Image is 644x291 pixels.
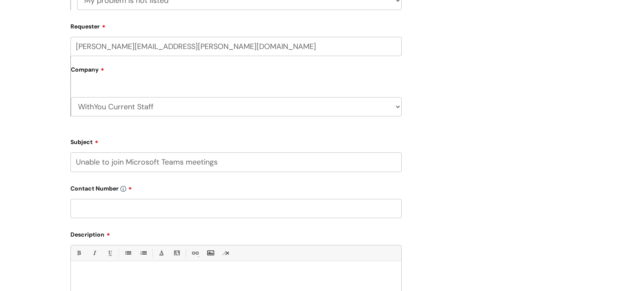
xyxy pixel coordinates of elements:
input: Email [70,37,402,56]
a: Link [190,248,200,258]
a: Remove formatting (Ctrl-\) [221,248,231,258]
label: Requester [70,20,402,30]
a: Italic (Ctrl-I) [89,248,99,258]
a: Font Color [156,248,166,258]
label: Contact Number [70,182,402,192]
label: Company [71,63,402,82]
label: Subject [70,136,402,146]
img: info-icon.svg [120,186,126,192]
a: Bold (Ctrl-B) [73,248,84,258]
a: Insert Image... [205,248,216,258]
a: • Unordered List (Ctrl-Shift-7) [122,248,133,258]
a: Back Color [171,248,182,258]
label: Description [70,228,402,238]
a: Underline(Ctrl-U) [104,248,115,258]
a: 1. Ordered List (Ctrl-Shift-8) [138,248,148,258]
